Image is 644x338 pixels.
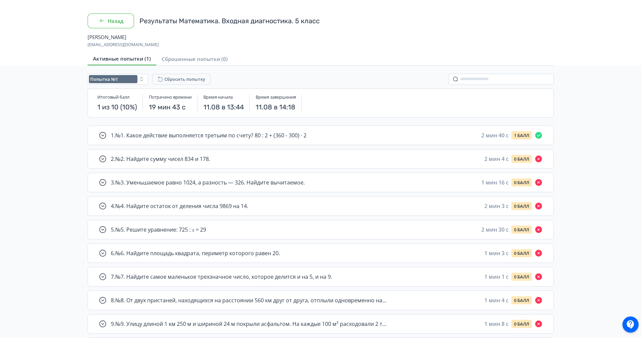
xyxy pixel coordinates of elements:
span: Итоговый балл [97,94,129,100]
div: 19 мин 43 с [149,102,192,112]
span: 2 мин 4 c [484,155,509,163]
span: 4 . №4. Найдите остаток от деления числа 9869 на 14. [111,202,248,210]
span: 6 . №6. Найдите площадь квадрата, периметр которого равен 20. [111,249,280,257]
span: [EMAIL_ADDRESS][DOMAIN_NAME] [88,42,159,47]
span: 9 . №9. Улицу длиной 1 км 250 м и шириной 24 м покрыли асфальтом. На каждые 100 м² расходовали 2 ... [111,320,387,328]
span: 3 . №3. Уменьшаемое равно 1024, а разность — 326. Найдите вычитаемое. [111,178,305,187]
span: 8 . №8. От двух пристаней, находящихся на расстоянии 560 км друг от друга, отплыли одновременно н... [111,296,387,304]
span: Попытка №1 [90,76,118,82]
span: Сброшенные попытки (0) [162,56,228,62]
span: 0 БАЛЛ [514,203,529,209]
span: 7 . №7. Найдите самое маленькое трехзначное число, которое делится и на 5, и на 9. [111,273,332,281]
span: 5 . №5. Решите уравнение: 725 : 𝑥 = 29 [111,226,206,234]
button: Попытка №1 [88,74,148,84]
div: Результаты Математика. Входная диагностика. 5 класс [139,16,320,26]
span: 0 БАЛЛ [514,156,529,162]
span: 1 БАЛЛ [514,133,529,138]
span: Потрачено времени [149,94,192,100]
span: 1 мин 3 c [484,249,509,257]
span: 1 мин 8 c [484,320,509,328]
span: 2 мин 3 c [484,202,509,210]
span: 0 БАЛЛ [514,227,529,232]
span: Время завершения [256,94,296,100]
span: [PERSON_NAME] [88,34,159,40]
button: Сбросить попытку [152,74,211,84]
button: Назад [88,13,134,28]
div: 11.08 в 13:44 [203,102,244,112]
span: 2 мин 40 c [481,131,509,139]
span: 2 мин 30 c [481,226,509,234]
span: 0 БАЛЛ [514,321,529,327]
span: 0 БАЛЛ [514,250,529,256]
span: Активные попытки (1) [93,55,151,62]
div: 11.08 в 14:18 [256,102,296,112]
span: Время начала [203,94,233,100]
div: 1 из 10 (10%) [97,102,137,112]
span: 1 мин 1 c [484,273,509,281]
span: 1 мин 16 c [481,178,509,187]
span: 0 БАЛЛ [514,274,529,279]
span: 2 . №2. Найдите сумму чисел 834 и 178. [111,155,210,163]
span: 1 мин 4 c [484,296,509,304]
span: 0 БАЛЛ [514,298,529,303]
span: 1 . №1. Какое действие выполняется третьим по счету? 80 : 2 + (360 - 300) · 2 [111,131,307,139]
span: 0 БАЛЛ [514,180,529,185]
